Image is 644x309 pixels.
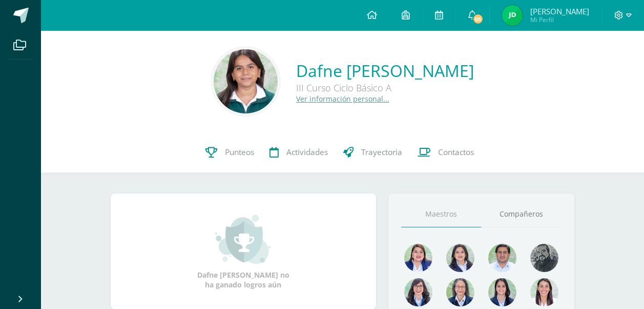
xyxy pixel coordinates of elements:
a: Trayectoria [336,132,410,173]
span: [PERSON_NAME] [530,6,589,16]
a: Maestros [401,201,482,227]
img: 4179e05c207095638826b52d0d6e7b97.png [530,244,558,272]
a: Punteos [198,132,262,173]
span: Contactos [438,147,474,158]
a: Ver información personal... [296,94,389,104]
span: Actividades [286,147,328,158]
img: 1e7bfa517bf798cc96a9d855bf172288.png [488,244,516,272]
img: b1da893d1b21f2b9f45fcdf5240f8abd.png [404,278,432,306]
a: Actividades [262,132,336,173]
a: Dafne [PERSON_NAME] [296,60,474,82]
img: 85837cf9bcc08a7effdea65e4cf282c3.png [214,49,278,113]
img: 47bb5cb671f55380063b8448e82fec5d.png [502,5,523,26]
span: Mi Perfil [530,15,589,24]
a: Contactos [410,132,482,173]
img: 45e5189d4be9c73150df86acb3c68ab9.png [446,244,474,272]
img: 68491b968eaf45af92dd3338bd9092c6.png [446,278,474,306]
span: Trayectoria [361,147,402,158]
img: 135afc2e3c36cc19cf7f4a6ffd4441d1.png [404,244,432,272]
img: 38d188cc98c34aa903096de2d1c9671e.png [530,278,558,306]
div: III Curso Ciclo Básico A [296,82,474,94]
img: achievement_small.png [215,214,271,265]
img: d4e0c534ae446c0d00535d3bb96704e9.png [488,278,516,306]
span: 65 [472,13,484,25]
a: Compañeros [481,201,562,227]
div: Dafne [PERSON_NAME] no ha ganado logros aún [192,214,295,289]
span: Punteos [225,147,254,158]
